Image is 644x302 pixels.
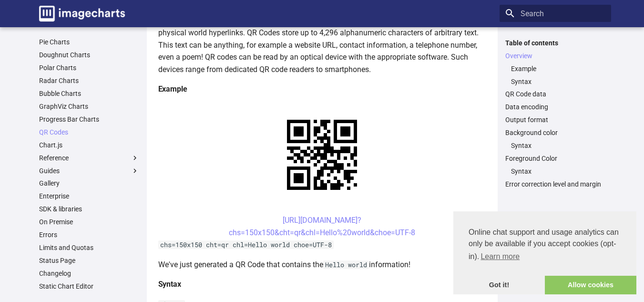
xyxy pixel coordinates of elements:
a: Foreground Color [505,154,605,163]
a: Enterprise [39,192,139,200]
a: Progress Bar Charts [39,115,139,124]
a: Data encoding [505,103,605,111]
a: Image-Charts documentation [35,2,129,25]
a: Overview [505,52,605,60]
nav: Overview [505,64,605,86]
a: Syntax [511,167,605,176]
span: Online chat support and usage analytics can only be available if you accept cookies (opt-in). [469,227,621,264]
a: Limits and Quotas [39,243,139,252]
a: Polar Charts [39,63,139,72]
a: Radar Charts [39,76,139,85]
nav: Table of contents [500,39,611,189]
a: Static Chart Editor [39,282,139,291]
code: chs=150x150 cht=qr chl=Hello world choe=UTF-8 [158,240,334,249]
a: SDK & libraries [39,205,139,213]
label: Reference [39,154,139,162]
a: Status Page [39,256,139,265]
a: Background color [505,128,605,137]
h4: Example [158,83,486,95]
code: Hello world [323,260,369,269]
label: Table of contents [500,39,611,47]
nav: Background color [505,141,605,150]
a: On Premise [39,218,139,226]
p: QR codes are a popular type of two-dimensional barcode. They are also known as hardlinks or physi... [158,14,486,75]
a: QR Codes [39,128,139,136]
a: dismiss cookie message [453,276,545,295]
a: Errors [39,230,139,239]
img: chart [270,103,374,207]
a: Error correction level and margin [505,180,605,188]
a: Output format [505,115,605,124]
p: We've just generated a QR Code that contains the information! [158,259,486,271]
a: allow cookies [545,276,636,295]
a: Syntax [511,77,605,86]
a: Pie Charts [39,38,139,46]
a: Example [511,64,605,73]
input: Search [500,5,611,22]
a: learn more about cookies [479,250,521,264]
label: Guides [39,167,139,175]
a: Doughnut Charts [39,51,139,59]
a: Bubble Charts [39,89,139,98]
a: [URL][DOMAIN_NAME]?chs=150x150&cht=qr&chl=Hello%20world&choe=UTF-8 [229,216,415,237]
a: Chart.js [39,141,139,149]
a: QR Code data [505,90,605,98]
nav: Foreground Color [505,167,605,176]
a: Gallery [39,179,139,187]
a: Syntax [511,141,605,150]
img: logo [39,6,125,21]
a: GraphViz Charts [39,102,139,111]
div: cookieconsent [453,211,636,294]
a: Changelog [39,269,139,278]
h4: Syntax [158,278,486,291]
